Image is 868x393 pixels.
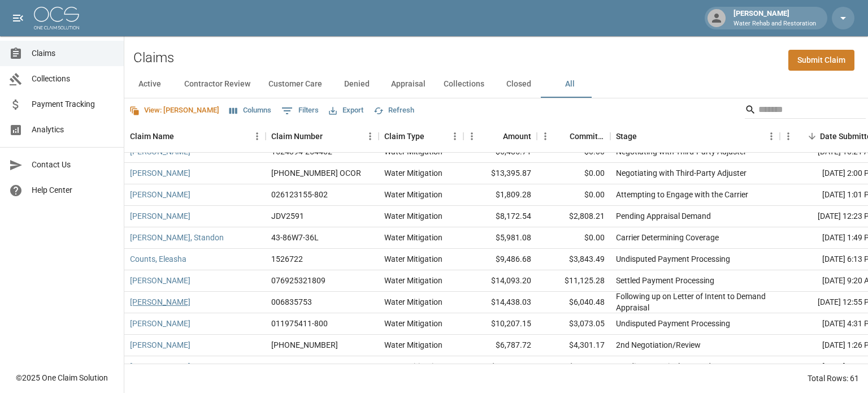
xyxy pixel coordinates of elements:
div: Water Mitigation [384,167,442,179]
div: $5,981.08 [463,227,537,249]
a: [PERSON_NAME] [130,167,190,179]
div: Water Mitigation [384,339,442,351]
div: Pending Appraisal Demand [616,361,711,372]
div: 7009010639-1 [271,361,323,372]
button: Menu [537,128,554,145]
div: Undisputed Payment Processing [616,318,730,329]
button: Closed [493,71,544,98]
button: Sort [804,128,820,144]
a: [PERSON_NAME] [130,339,190,351]
div: $12,815.76 [463,356,537,378]
div: Water Mitigation [384,253,442,265]
span: Payment Tracking [32,98,115,110]
div: 01-008-898459 [271,339,338,351]
div: Water Mitigation [384,232,442,243]
div: 43-86W7-36L [271,232,319,243]
div: Water Mitigation [384,318,442,329]
a: Counts, Eleasha [130,253,186,265]
h2: Claims [133,50,174,66]
button: Sort [424,128,440,144]
a: [PERSON_NAME] [130,210,190,222]
div: Water Mitigation [384,361,442,372]
div: Committed Amount [537,120,610,152]
span: Contact Us [32,159,115,171]
button: Menu [362,128,379,145]
div: Undisputed Payment Processing [616,253,730,265]
div: Claim Number [271,120,323,152]
div: 011975411-800 [271,318,328,329]
button: Refresh [371,102,417,119]
a: [PERSON_NAME] [130,296,190,308]
div: Water Mitigation [384,189,442,200]
a: [PERSON_NAME], Standon [130,232,224,243]
div: $0.00 [537,184,610,206]
div: Attempting to Engage with the Carrier [616,189,748,200]
div: $14,438.03 [463,292,537,313]
div: Claim Name [124,120,266,152]
div: Claim Number [266,120,379,152]
div: Committed Amount [570,120,605,152]
button: Select columns [227,102,274,119]
button: Collections [435,71,493,98]
div: Carrier Determining Coverage [616,232,719,243]
button: Sort [637,128,653,144]
div: $13,395.87 [463,163,537,184]
div: 01-008-967942 OCOR [271,167,361,179]
button: Sort [487,128,503,144]
div: Stage [610,120,780,152]
button: Active [124,71,175,98]
button: View: [PERSON_NAME] [127,102,222,119]
button: Appraisal [382,71,435,98]
button: Sort [554,128,570,144]
button: Menu [446,128,463,145]
div: $0.00 [537,227,610,249]
span: Analytics [32,124,115,136]
span: Help Center [32,184,115,196]
button: Menu [249,128,266,145]
div: $6,787.72 [463,335,537,356]
div: $9,486.68 [463,249,537,270]
span: Collections [32,73,115,85]
button: Menu [780,128,797,145]
div: $2,808.21 [537,206,610,227]
button: All [544,71,595,98]
button: Contractor Review [175,71,259,98]
div: $14,093.20 [463,270,537,292]
a: [PERSON_NAME] [130,275,190,286]
button: Denied [331,71,382,98]
button: open drawer [7,7,29,29]
div: Claim Type [384,120,424,152]
div: Water Mitigation [384,275,442,286]
div: $6,040.48 [537,292,610,313]
button: Sort [174,128,190,144]
button: Show filters [279,102,322,120]
button: Menu [763,128,780,145]
div: 076925321809 [271,275,325,286]
div: $3,843.49 [537,249,610,270]
div: dynamic tabs [124,71,868,98]
button: Export [326,102,366,119]
button: Menu [463,128,480,145]
div: JDV2591 [271,210,304,222]
a: [PERSON_NAME] [130,189,190,200]
div: Claim Name [130,120,174,152]
div: $0.00 [537,163,610,184]
button: Customer Care [259,71,331,98]
div: Amount [503,120,531,152]
div: Water Mitigation [384,296,442,308]
div: $10,207.15 [463,313,537,335]
div: $6,027.16 [537,356,610,378]
span: Claims [32,47,115,59]
div: $1,809.28 [463,184,537,206]
div: [PERSON_NAME] [729,8,821,28]
div: $8,172.54 [463,206,537,227]
div: Total Rows: 61 [808,373,859,384]
div: $11,125.28 [537,270,610,292]
div: Water Mitigation [384,210,442,222]
div: Following up on Letter of Intent to Demand Appraisal [616,291,774,313]
a: Submit Claim [788,50,854,71]
div: 2nd Negotiation/Review [616,339,701,351]
div: Settled Payment Processing [616,275,714,286]
p: Water Rehab and Restoration [734,19,816,29]
button: Sort [323,128,338,144]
